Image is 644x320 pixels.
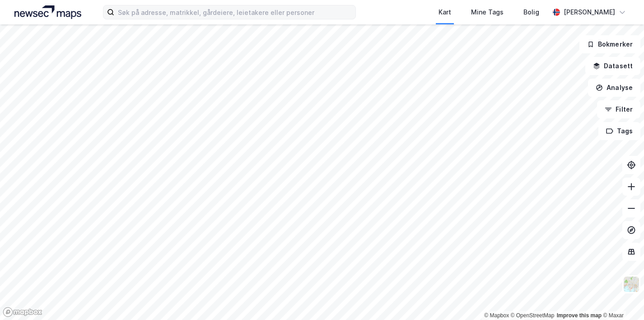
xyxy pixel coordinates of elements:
[564,7,615,18] div: [PERSON_NAME]
[599,277,644,320] iframe: Chat Widget
[523,7,539,18] div: Bolig
[471,7,504,18] div: Mine Tags
[114,5,355,19] input: Søk på adresse, matrikkel, gårdeiere, leietakere eller personer
[14,5,81,19] img: logo.a4113a55bc3d86da70a041830d287a7e.svg
[439,7,451,18] div: Kart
